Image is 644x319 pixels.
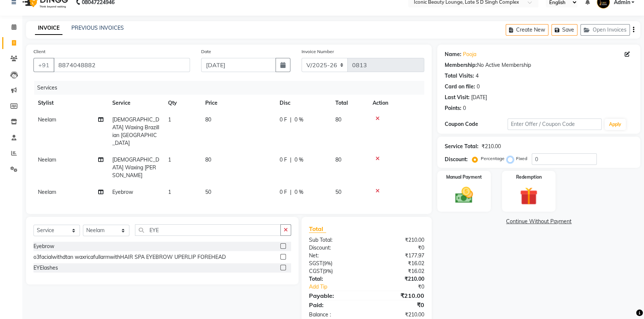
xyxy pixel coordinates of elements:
th: Stylist [33,95,108,111]
div: ₹210.00 [367,291,430,300]
span: CGST [309,268,323,274]
span: 80 [205,116,211,123]
label: Percentage [481,155,505,162]
a: Continue Without Payment [439,218,639,225]
th: Disc [275,95,331,111]
span: 0 F [280,188,287,196]
span: 80 [205,156,211,163]
span: 0 % [294,116,303,124]
a: Pooja [463,51,476,58]
span: 0 % [294,156,303,164]
span: Eyebrow [112,189,133,195]
img: _cash.svg [450,185,479,205]
button: Apply [605,119,626,130]
div: ₹210.00 [482,143,501,150]
div: ₹0 [377,283,430,291]
label: Fixed [516,155,527,162]
span: [DEMOGRAPHIC_DATA] Waxing Brazillian [GEOGRAPHIC_DATA] [112,116,159,146]
span: 9% [324,260,331,266]
div: Name: [445,51,461,58]
span: 50 [205,189,211,195]
div: ₹16.02 [367,260,430,267]
div: No Active Membership [445,61,633,69]
div: Membership: [445,61,477,69]
div: ₹16.02 [367,267,430,275]
div: Discount: [303,244,367,252]
span: 1 [168,156,171,163]
div: Card on file: [445,83,475,91]
div: Eyebrow [33,242,54,250]
span: 50 [335,189,341,195]
button: Save [551,24,577,36]
span: | [290,116,292,124]
span: Neelam [38,116,56,123]
div: Sub Total: [303,236,367,244]
span: Neelam [38,189,56,195]
span: SGST [309,260,322,267]
th: Total [331,95,368,111]
div: Last Visit: [445,94,470,101]
span: 1 [168,116,171,123]
div: 4 [476,72,479,80]
a: Add Tip [303,283,377,291]
div: EYElashes [33,264,58,272]
span: 80 [335,116,341,123]
div: o3facialwithdtan waxricafullarmwithHAIR SPA EYEBROW UPERLIP FOREHEAD [33,253,226,261]
th: Service [108,95,164,111]
span: 0 F [280,156,287,164]
button: Open Invoices [580,24,630,36]
label: Redemption [516,174,542,180]
div: Service Total: [445,143,479,150]
span: 80 [335,156,341,163]
div: Services [34,81,430,95]
label: Invoice Number [302,48,334,55]
div: ₹210.00 [367,275,430,283]
button: Create New [506,24,548,36]
div: Paid: [303,300,367,309]
div: ₹0 [367,300,430,309]
div: Payable: [303,291,367,300]
div: ₹210.00 [367,236,430,244]
div: Balance : [303,311,367,319]
th: Action [368,95,424,111]
div: ₹0 [367,244,430,252]
div: Discount: [445,156,468,163]
label: Date [201,48,211,55]
div: Coupon Code [445,120,508,128]
span: 9% [324,268,331,274]
span: 0 % [294,188,303,196]
span: | [290,188,292,196]
img: _gift.svg [514,185,543,207]
div: ₹210.00 [367,311,430,319]
input: Search by Name/Mobile/Email/Code [54,58,190,72]
div: 0 [463,104,466,112]
span: [DEMOGRAPHIC_DATA] Waxing [PERSON_NAME] [112,156,159,179]
div: ( ) [303,260,367,267]
th: Qty [164,95,201,111]
div: [DATE] [471,94,487,101]
button: +91 [33,58,54,72]
div: ( ) [303,267,367,275]
span: | [290,156,292,164]
label: Client [33,48,45,55]
div: 0 [477,83,480,91]
div: ₹177.97 [367,252,430,260]
input: Search or Scan [135,224,281,236]
th: Price [201,95,275,111]
span: Neelam [38,156,56,163]
div: Total: [303,275,367,283]
input: Enter Offer / Coupon Code [508,118,602,130]
div: Points: [445,104,461,112]
div: Total Visits: [445,72,474,80]
div: Net: [303,252,367,260]
a: INVOICE [35,22,62,35]
span: 0 F [280,116,287,124]
label: Manual Payment [446,174,482,180]
span: Total [309,225,326,233]
a: PREVIOUS INVOICES [71,25,124,31]
span: 1 [168,189,171,195]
